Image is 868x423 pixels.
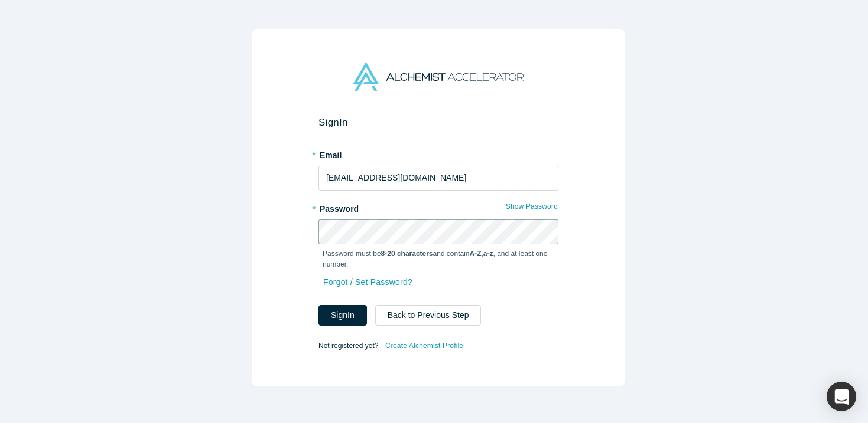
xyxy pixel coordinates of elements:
h2: Sign In [318,116,558,129]
span: Not registered yet? [318,341,378,349]
button: SignIn [318,305,367,326]
strong: A-Z [470,250,482,258]
p: Password must be and contain , , and at least one number. [323,248,554,270]
button: Back to Previous Step [375,305,482,326]
button: Show Password [505,199,558,214]
strong: 8-20 characters [381,250,433,258]
strong: a-z [483,250,493,258]
label: Email [318,145,558,162]
a: Forgot / Set Password? [323,272,413,293]
img: Alchemist Accelerator Logo [353,63,524,91]
a: Create Alchemist Profile [385,338,464,353]
label: Password [318,199,558,215]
